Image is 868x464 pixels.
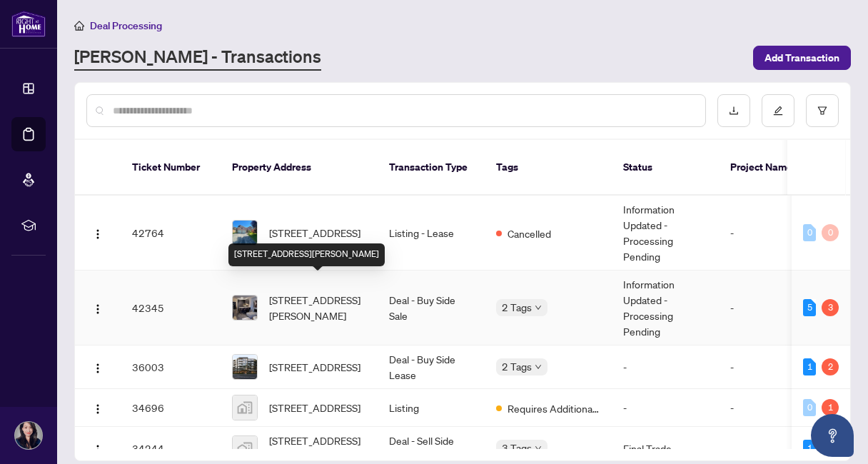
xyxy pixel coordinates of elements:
[378,346,485,389] td: Deal - Buy Side Lease
[806,94,839,127] button: filter
[233,355,257,379] img: thumbnail-img
[729,106,739,116] span: download
[803,358,816,375] div: 1
[753,46,851,70] button: Add Transaction
[92,363,104,374] img: Logo
[233,436,257,460] img: thumbnail-img
[92,444,104,455] img: Logo
[92,403,104,415] img: Logo
[719,389,804,427] td: -
[535,363,542,370] span: down
[228,243,385,266] div: [STREET_ADDRESS][PERSON_NAME]
[15,422,42,449] img: Profile Icon
[612,140,719,196] th: Status
[378,140,485,196] th: Transaction Type
[508,400,600,416] span: Requires Additional Docs
[121,196,221,271] td: 42764
[121,140,221,196] th: Ticket Number
[612,346,719,389] td: -
[535,445,542,452] span: down
[92,303,104,315] img: Logo
[74,45,321,71] a: [PERSON_NAME] - Transactions
[762,94,794,127] button: edit
[74,21,84,31] span: home
[378,389,485,427] td: Listing
[378,271,485,346] td: Deal - Buy Side Sale
[612,389,719,427] td: -
[269,433,366,464] span: [STREET_ADDRESS][PERSON_NAME]
[508,226,551,241] span: Cancelled
[764,46,839,69] span: Add Transaction
[822,358,839,375] div: 2
[822,224,839,241] div: 0
[817,106,827,116] span: filter
[803,399,816,416] div: 0
[233,221,257,245] img: thumbnail-img
[121,389,221,427] td: 34696
[233,395,257,420] img: thumbnail-img
[269,400,360,415] span: [STREET_ADDRESS]
[221,140,378,196] th: Property Address
[822,399,839,416] div: 1
[719,140,804,196] th: Project Name
[11,11,46,37] img: logo
[86,355,109,378] button: Logo
[269,292,366,323] span: [STREET_ADDRESS][PERSON_NAME]
[86,396,109,419] button: Logo
[502,440,532,456] span: 3 Tags
[502,358,532,375] span: 2 Tags
[822,299,839,316] div: 3
[86,221,109,244] button: Logo
[719,346,804,389] td: -
[86,437,109,460] button: Logo
[535,304,542,311] span: down
[90,19,162,32] span: Deal Processing
[719,271,804,346] td: -
[92,228,104,240] img: Logo
[803,299,816,316] div: 5
[612,271,719,346] td: Information Updated - Processing Pending
[269,359,360,375] span: [STREET_ADDRESS]
[773,106,783,116] span: edit
[612,196,719,271] td: Information Updated - Processing Pending
[502,299,532,316] span: 2 Tags
[485,140,612,196] th: Tags
[803,224,816,241] div: 0
[121,346,221,389] td: 36003
[86,296,109,319] button: Logo
[803,440,816,457] div: 1
[121,271,221,346] td: 42345
[378,196,485,271] td: Listing - Lease
[719,196,804,271] td: -
[269,225,360,241] span: [STREET_ADDRESS]
[233,296,257,320] img: thumbnail-img
[811,414,854,457] button: Open asap
[717,94,750,127] button: download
